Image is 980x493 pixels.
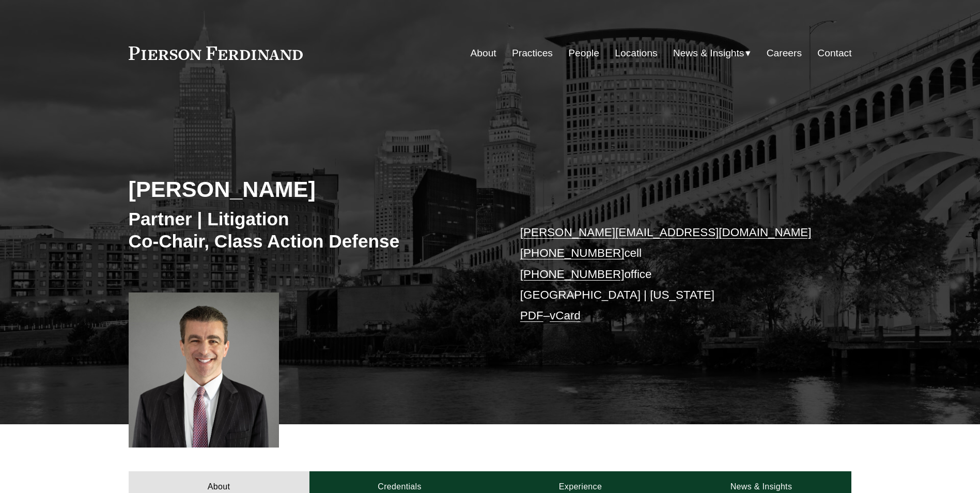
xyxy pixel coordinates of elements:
[615,43,657,63] a: Locations
[817,43,851,63] a: Contact
[520,222,821,327] p: cell office [GEOGRAPHIC_DATA] | [US_STATE] –
[550,309,581,322] a: vCard
[129,208,490,253] h3: Partner | Litigation Co-Chair, Class Action Defense
[767,43,802,63] a: Careers
[520,268,625,281] a: [PHONE_NUMBER]
[129,176,490,203] h2: [PERSON_NAME]
[568,43,599,63] a: People
[471,43,496,63] a: About
[512,43,553,63] a: Practices
[673,44,744,63] span: News & Insights
[673,43,751,63] a: folder dropdown
[520,309,543,322] a: PDF
[520,246,625,259] a: [PHONE_NUMBER]
[520,226,812,239] a: [PERSON_NAME][EMAIL_ADDRESS][DOMAIN_NAME]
